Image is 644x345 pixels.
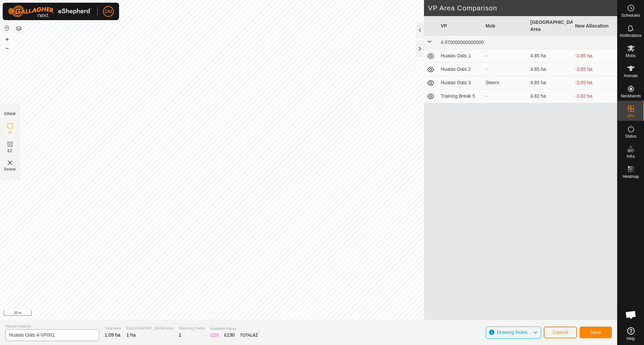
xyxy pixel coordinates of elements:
[229,332,235,338] span: 30
[179,326,205,331] span: Watering Points
[573,16,618,36] th: New Allocation
[486,52,525,59] div: -
[486,79,525,86] div: Steers
[528,63,573,76] td: 4.85 ha
[626,54,636,58] span: Mobs
[240,332,258,339] div: TOTAL
[15,24,23,33] button: Map Layers
[3,24,11,32] button: Reset Map
[573,63,618,76] td: -3.85 ha
[528,16,573,36] th: [GEOGRAPHIC_DATA] Area
[528,90,573,103] td: 4.82 ha
[544,327,577,338] button: Cancel
[126,332,136,338] span: 1 ha
[105,8,112,15] span: DM
[618,325,644,343] a: Help
[552,330,568,335] span: Cancel
[621,94,641,98] span: Neckbands
[105,332,120,338] span: 1.09 ha
[4,167,16,172] span: Delete
[4,111,16,116] div: DRAW
[573,49,618,63] td: -3.85 ha
[528,49,573,63] td: 4.85 ha
[428,4,617,12] h2: VP Area Comparison
[625,134,636,138] span: Status
[253,332,258,338] span: 42
[282,311,307,317] a: Privacy Policy
[573,76,618,90] td: -3.85 ha
[621,305,641,325] a: Open chat
[627,114,634,118] span: VPs
[627,337,635,341] span: Help
[3,44,11,52] button: –
[528,76,573,90] td: 4.85 ha
[224,332,235,339] div: EZ
[624,74,638,78] span: Animals
[580,327,612,338] button: Save
[438,76,483,90] td: Huatas Oats 3
[8,148,13,153] span: EZ
[214,332,219,338] span: 26
[179,332,181,338] span: 1
[590,330,601,335] span: Save
[441,40,484,45] span: 4.970000000000000
[438,49,483,63] td: Huatas Oats 1
[620,34,642,38] span: Notifications
[6,159,14,167] img: VP
[438,63,483,76] td: Huatas Oats 2
[483,16,528,36] th: Mob
[573,90,618,103] td: -3.82 ha
[486,66,525,73] div: -
[210,332,219,339] div: IZ
[3,35,11,43] button: +
[621,13,640,17] span: Schedules
[486,93,525,100] div: -
[627,154,635,158] span: Infra
[126,326,173,331] span: [GEOGRAPHIC_DATA] Area
[8,130,12,135] span: IZ
[8,5,92,17] img: Gallagher Logo
[5,324,99,329] span: Virtual Paddock
[438,16,483,36] th: VP
[105,326,121,331] span: Total Area
[438,90,483,103] td: Training Break 5
[623,175,639,179] span: Heatmap
[315,311,335,317] a: Contact Us
[210,326,258,332] span: Available Points
[497,330,527,335] span: Drawing Rules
